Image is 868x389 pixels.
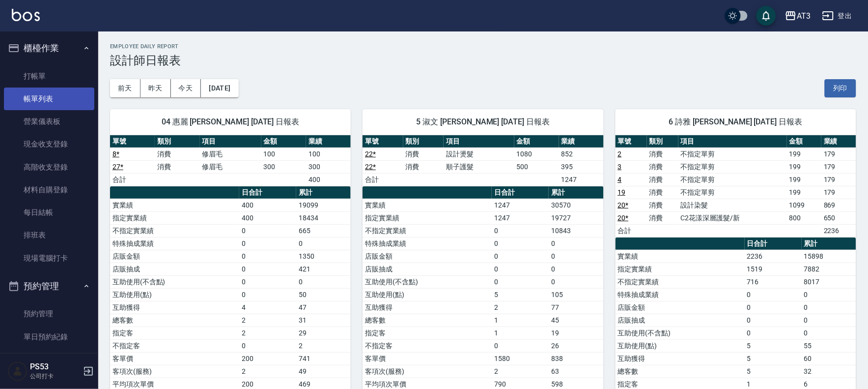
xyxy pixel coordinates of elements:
th: 類別 [155,135,199,148]
td: 5 [745,365,802,378]
td: 0 [549,263,603,275]
a: 4 [618,176,622,183]
td: 設計染髮 [678,199,787,211]
td: 2 [239,365,296,378]
th: 項目 [678,135,787,148]
td: 0 [239,263,296,275]
table: a dense table [110,135,351,186]
td: 8017 [802,275,856,288]
button: 櫃檯作業 [4,35,94,61]
td: 2 [239,327,296,339]
button: save [756,6,776,26]
td: 77 [549,301,603,314]
th: 業績 [559,135,604,148]
td: 消費 [647,173,678,186]
td: 0 [492,224,549,237]
td: 0 [239,224,296,237]
td: 合計 [110,173,155,186]
td: 30570 [549,199,603,211]
td: 互助獲得 [110,301,239,314]
td: 500 [514,160,559,173]
td: 設計燙髮 [444,148,514,160]
td: 19 [549,327,603,339]
button: 前天 [110,79,140,97]
button: 列印 [825,79,856,97]
td: 修眉毛 [200,160,261,173]
th: 單號 [616,135,647,148]
td: 店販抽成 [363,263,492,275]
td: 互助使用(點) [110,288,239,301]
p: 公司打卡 [30,372,80,381]
td: 300 [261,160,306,173]
td: 消費 [155,148,199,160]
button: [DATE] [201,79,238,97]
td: 指定客 [110,327,239,339]
td: 總客數 [363,314,492,327]
td: 消費 [647,199,678,211]
a: 每日結帳 [4,201,94,224]
th: 單號 [363,135,403,148]
td: 0 [239,250,296,263]
td: 0 [745,327,802,339]
td: 1 [492,314,549,327]
td: 179 [821,173,856,186]
td: 不指定單剪 [678,160,787,173]
td: 179 [821,148,856,160]
td: 1247 [559,173,604,186]
td: 互助使用(點) [363,288,492,301]
button: 今天 [171,79,201,97]
a: 現場電腦打卡 [4,247,94,269]
td: 店販金額 [616,301,745,314]
td: 店販金額 [110,250,239,263]
span: 5 淑文 [PERSON_NAME] [DATE] 日報表 [374,117,591,127]
td: 消費 [647,186,678,199]
td: 0 [802,314,856,327]
img: Person [8,361,28,381]
td: 179 [821,160,856,173]
td: 400 [239,199,296,211]
a: 2 [618,150,622,158]
td: 1 [492,327,549,339]
td: 店販抽成 [616,314,745,327]
td: 特殊抽成業績 [616,288,745,301]
td: 665 [296,224,351,237]
td: 7882 [802,263,856,275]
td: 店販金額 [363,250,492,263]
td: 順子護髮 [444,160,514,173]
td: 45 [549,314,603,327]
td: 5 [745,352,802,365]
h3: 設計師日報表 [110,54,856,67]
th: 累計 [549,186,603,199]
td: 741 [296,352,351,365]
td: 2 [492,365,549,378]
a: 預約管理 [4,302,94,325]
button: 預約管理 [4,273,94,299]
th: 單號 [110,135,155,148]
td: 互助使用(不含點) [110,275,239,288]
td: 消費 [155,160,199,173]
td: 不指定單剪 [678,148,787,160]
td: 5 [745,339,802,352]
td: 不指定客 [363,339,492,352]
th: 金額 [787,135,822,148]
td: 客單價 [363,352,492,365]
td: 1099 [787,199,822,211]
td: 400 [239,211,296,224]
td: 60 [802,352,856,365]
td: 2236 [745,250,802,263]
td: 不指定實業績 [616,275,745,288]
td: 2 [239,314,296,327]
td: 199 [787,186,822,199]
td: 不指定單剪 [678,186,787,199]
span: 6 詩雅 [PERSON_NAME] [DATE] 日報表 [627,117,844,127]
td: 1247 [492,211,549,224]
td: 1580 [492,352,549,365]
td: 店販抽成 [110,263,239,275]
td: 15898 [802,250,856,263]
a: 營業儀表板 [4,110,94,133]
td: 實業績 [363,199,492,211]
td: 0 [239,275,296,288]
a: 帳單列表 [4,88,94,110]
th: 累計 [802,238,856,250]
th: 項目 [200,135,261,148]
